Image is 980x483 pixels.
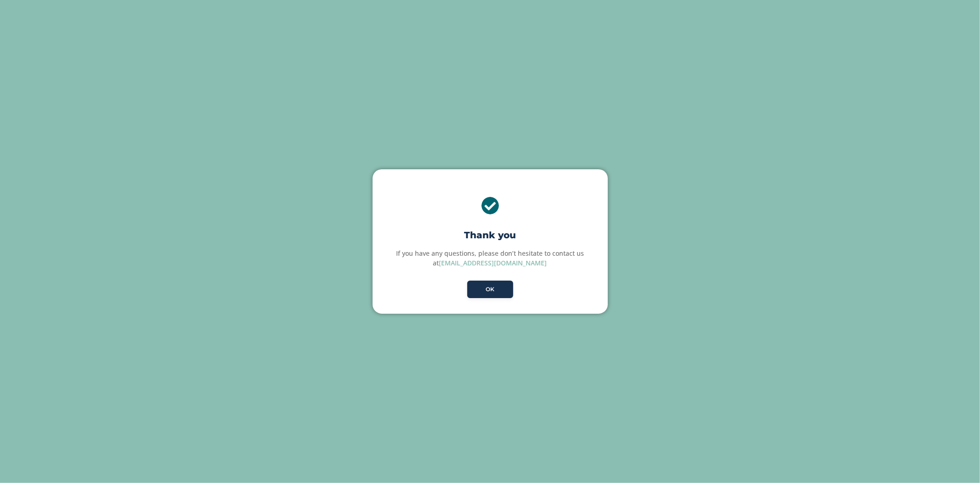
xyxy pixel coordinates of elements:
h2: Thank you [373,228,608,242]
iframe: Chat Widget [934,439,980,483]
button: OK [467,281,513,298]
div: If you have any questions, please don’t hesitate to contact us at [383,248,597,268]
a: [EMAIL_ADDRESS][DOMAIN_NAME] [439,259,547,267]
